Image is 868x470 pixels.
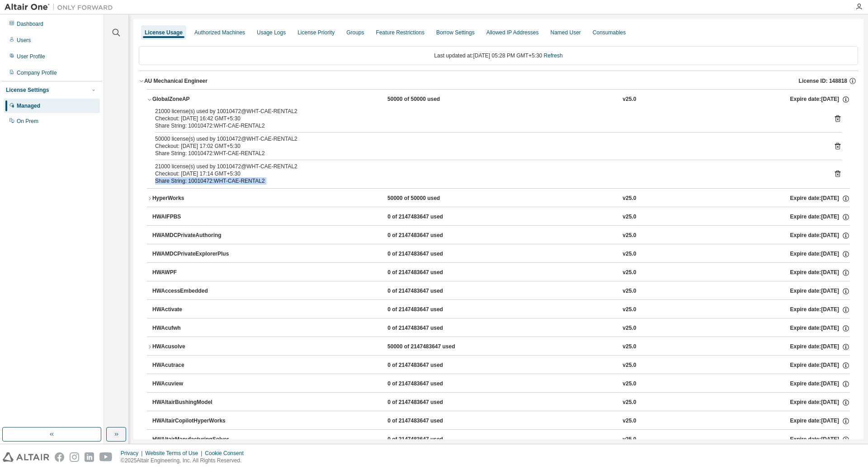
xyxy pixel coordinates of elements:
[790,417,850,425] div: Expire date: [DATE]
[152,232,234,240] div: HWAMDCPrivateAuthoring
[152,250,234,258] div: HWAMDCPrivateExplorerPlus
[387,324,469,332] div: 0 of 2147483647 used
[55,452,64,462] img: facebook.svg
[387,287,469,295] div: 0 of 2147483647 used
[790,195,850,203] div: Expire date: [DATE]
[387,361,469,370] div: 0 of 2147483647 used
[152,399,234,407] div: HWAltairBushingModel
[623,213,636,221] div: v25.0
[155,170,820,177] div: Checkout: [DATE] 17:14 GMT+5:30
[99,452,113,462] img: youtube.svg
[297,29,335,36] div: License Priority
[144,77,208,85] div: AU Mechanical Engineer
[152,356,850,375] button: HWAcutrace0 of 2147483647 usedv25.0Expire date:[DATE]
[3,452,49,462] img: altair_logo.svg
[145,450,205,457] div: Website Terms of Use
[194,29,245,36] div: Authorized Machines
[152,244,850,264] button: HWAMDCPrivateExplorerPlus0 of 2147483647 usedv25.0Expire date:[DATE]
[121,457,249,465] p: © 2025 Altair Engineering, Inc. All Rights Reserved.
[387,269,469,277] div: 0 of 2147483647 used
[205,450,249,457] div: Cookie Consent
[257,29,286,36] div: Usage Logs
[790,436,850,444] div: Expire date: [DATE]
[790,324,850,332] div: Expire date: [DATE]
[155,135,820,142] div: 50000 license(s) used by 10010472@WHT-CAE-RENTAL2
[346,29,364,36] div: Groups
[155,163,820,170] div: 21000 license(s) used by 10010472@WHT-CAE-RENTAL2
[152,195,234,203] div: HyperWorks
[593,29,626,36] div: Consumables
[152,411,850,431] button: HWAltairCopilotHyperWorks0 of 2147483647 usedv25.0Expire date:[DATE]
[799,77,847,85] span: License ID: 148818
[790,380,850,388] div: Expire date: [DATE]
[387,232,469,240] div: 0 of 2147483647 used
[387,380,469,388] div: 0 of 2147483647 used
[147,90,850,109] button: GlobalZoneAP50000 of 50000 usedv25.0Expire date:[DATE]
[152,324,234,332] div: HWAcufwh
[387,306,469,314] div: 0 of 2147483647 used
[623,436,636,444] div: v25.0
[790,343,850,351] div: Expire date: [DATE]
[790,399,850,407] div: Expire date: [DATE]
[139,71,858,91] button: AU Mechanical EngineerLicense ID: 148818
[147,337,850,357] button: HWAcusolve50000 of 2147483647 usedv25.0Expire date:[DATE]
[6,86,49,94] div: License Settings
[152,95,234,104] div: GlobalZoneAP
[152,269,234,277] div: HWAWPF
[152,374,850,394] button: HWAcuview0 of 2147483647 usedv25.0Expire date:[DATE]
[152,213,234,221] div: HWAIFPBS
[155,177,820,185] div: Share String: 10010472:WHT-CAE-RENTAL2
[70,452,79,462] img: instagram.svg
[152,207,850,227] button: HWAIFPBS0 of 2147483647 usedv25.0Expire date:[DATE]
[623,232,636,240] div: v25.0
[152,430,850,450] button: HWAltairManufacturingSolver0 of 2147483647 usedv25.0Expire date:[DATE]
[152,263,850,283] button: HWAWPF0 of 2147483647 usedv25.0Expire date:[DATE]
[387,436,469,444] div: 0 of 2147483647 used
[623,287,636,295] div: v25.0
[486,29,539,36] div: Allowed IP Addresses
[145,29,183,36] div: License Usage
[387,95,469,104] div: 50000 of 50000 used
[623,399,636,407] div: v25.0
[623,195,636,203] div: v25.0
[155,122,820,129] div: Share String: 10010472:WHT-CAE-RENTAL2
[790,361,850,370] div: Expire date: [DATE]
[152,226,850,246] button: HWAMDCPrivateAuthoring0 of 2147483647 usedv25.0Expire date:[DATE]
[387,399,469,407] div: 0 of 2147483647 used
[623,361,636,370] div: v25.0
[790,306,850,314] div: Expire date: [DATE]
[790,95,850,104] div: Expire date: [DATE]
[376,29,425,36] div: Feature Restrictions
[155,150,820,157] div: Share String: 10010472:WHT-CAE-RENTAL2
[155,115,820,122] div: Checkout: [DATE] 16:42 GMT+5:30
[155,142,820,150] div: Checkout: [DATE] 17:02 GMT+5:30
[623,324,636,332] div: v25.0
[17,69,57,76] div: Company Profile
[152,436,234,444] div: HWAltairManufacturingSolver
[152,281,850,301] button: HWAccessEmbedded0 of 2147483647 usedv25.0Expire date:[DATE]
[790,213,850,221] div: Expire date: [DATE]
[17,20,43,28] div: Dashboard
[623,95,636,104] div: v25.0
[436,29,475,36] div: Borrow Settings
[387,417,469,425] div: 0 of 2147483647 used
[387,343,469,351] div: 50000 of 2147483647 used
[147,189,850,209] button: HyperWorks50000 of 50000 usedv25.0Expire date:[DATE]
[152,393,850,413] button: HWAltairBushingModel0 of 2147483647 usedv25.0Expire date:[DATE]
[387,195,469,203] div: 50000 of 50000 used
[152,343,234,351] div: HWAcusolve
[387,250,469,258] div: 0 of 2147483647 used
[5,3,118,12] img: Altair One
[623,380,636,388] div: v25.0
[155,108,820,115] div: 21000 license(s) used by 10010472@WHT-CAE-RENTAL2
[623,417,636,425] div: v25.0
[17,102,40,109] div: Managed
[623,269,636,277] div: v25.0
[17,118,38,125] div: On Prem
[790,269,850,277] div: Expire date: [DATE]
[152,306,234,314] div: HWActivate
[623,343,636,351] div: v25.0
[152,361,234,370] div: HWAcutrace
[790,287,850,295] div: Expire date: [DATE]
[152,318,850,338] button: HWAcufwh0 of 2147483647 usedv25.0Expire date:[DATE]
